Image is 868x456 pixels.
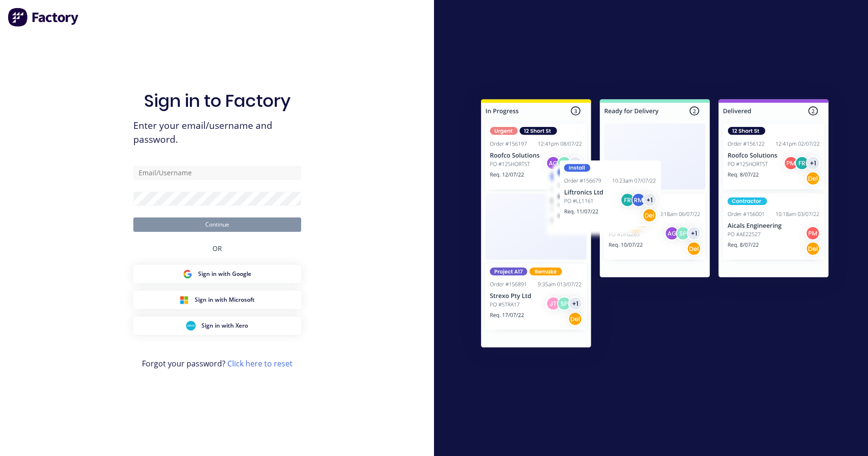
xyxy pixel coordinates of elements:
button: Microsoft Sign inSign in with Microsoft [133,291,301,309]
span: Sign in with Microsoft [195,296,255,304]
span: Forgot your password? [142,358,293,369]
img: Microsoft Sign in [179,295,189,305]
img: Google Sign in [183,269,192,279]
h1: Sign in to Factory [144,91,291,111]
input: Email/Username [133,166,301,180]
button: Xero Sign inSign in with Xero [133,317,301,335]
button: Continue [133,217,301,232]
img: Xero Sign in [186,321,196,331]
button: Google Sign inSign in with Google [133,265,301,283]
div: OR [212,232,222,265]
span: Sign in with Xero [201,321,248,330]
a: Click here to reset [227,358,293,369]
span: Enter your email/username and password. [133,119,301,147]
img: Factory [8,8,80,27]
img: Sign in [460,80,850,370]
span: Sign in with Google [198,270,251,278]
